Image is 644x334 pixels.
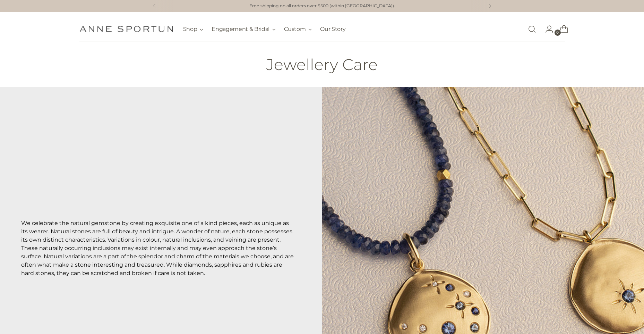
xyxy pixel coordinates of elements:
[554,22,568,36] a: Open cart modal
[212,22,276,37] button: Engagement & Bridal
[555,30,561,36] span: 0
[540,22,553,36] a: Go to the account page
[284,22,312,37] button: Custom
[320,22,345,37] a: Our Story
[183,22,204,37] button: Shop
[21,219,294,277] p: We celebrate the natural gemstone by creating exquisite one of a kind pieces, each as unique as i...
[79,26,173,32] a: Anne Sportun Fine Jewellery
[249,3,395,9] p: Free shipping on all orders over $500 (within [GEOGRAPHIC_DATA]).
[200,56,443,73] h2: Jewellery Care
[525,22,539,36] a: Open search modal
